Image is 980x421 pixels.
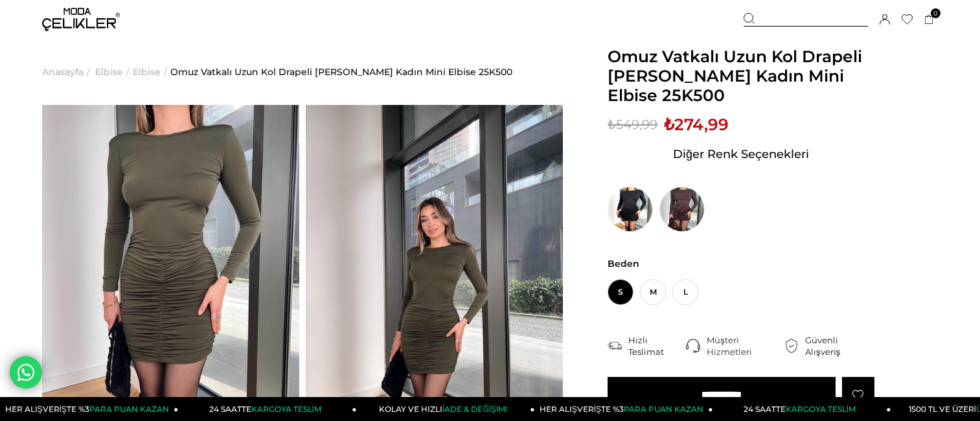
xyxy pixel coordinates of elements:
img: call-center.png [686,339,700,353]
span: KARGOYA TESLİM [251,404,321,414]
a: HER ALIŞVERİŞTE %3PARA PUAN KAZAN [534,397,712,421]
a: Elbise [95,39,123,105]
span: Diğer Renk Seçenekleri [673,144,809,165]
a: 24 SAATTEKARGOYA TESLİM [178,397,356,421]
div: Müşteri Hizmetleri [707,334,784,358]
img: logo [42,8,120,31]
div: Hızlı Teslimat [628,334,686,358]
span: Omuz Vatkalı Uzun Kol Drapeli [PERSON_NAME] Kadın Mini Elbise 25K500 [608,47,874,105]
span: M [640,279,666,305]
a: Anasayfa [42,39,84,105]
li: > [42,39,93,105]
img: shipping.png [608,339,622,353]
li: > [95,39,133,105]
div: Güvenli Alışveriş [805,334,874,358]
a: 24 SAATTEKARGOYA TESLİM [712,397,891,421]
img: security.png [784,339,799,353]
span: PARA PUAN KAZAN [624,404,703,414]
span: KARGOYA TESLİM [786,404,856,414]
span: İADE & DEĞİŞİM! [442,404,507,414]
span: 0 [931,8,940,18]
li: > [133,39,170,105]
img: Omuz Vatkalı Uzun Kol Drapeli Thomas Kahve Kadın Mini Elbise 25K500 [659,187,705,232]
a: Favorilere Ekle [842,377,874,413]
a: Omuz Vatkalı Uzun Kol Drapeli [PERSON_NAME] Kadın Mini Elbise 25K500 [170,39,512,105]
span: L [672,279,698,305]
img: Omuz Vatkalı Uzun Kol Drapeli Thomas Siyah Kadın Mini Elbise 25K500 [608,187,653,232]
a: 0 [924,15,934,25]
span: Beden [608,258,874,269]
span: ₺274,99 [664,115,729,134]
a: Elbise [133,39,161,105]
span: S [608,279,633,305]
a: KOLAY VE HIZLIİADE & DEĞİŞİM! [356,397,534,421]
span: PARA PUAN KAZAN [89,404,169,414]
span: ₺549,99 [608,115,657,134]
